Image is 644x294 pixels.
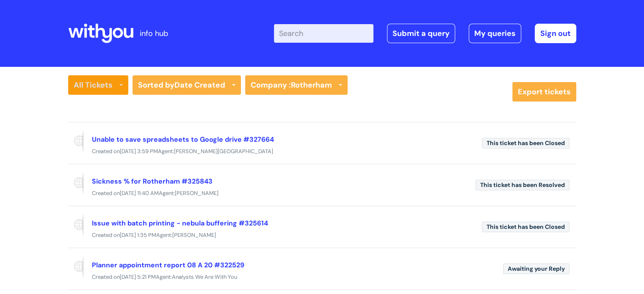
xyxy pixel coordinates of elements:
span: [DATE] 3:59 PM [120,148,158,155]
a: Sickness % for Rotherham #325843 [92,177,213,186]
a: Planner appointment report 08 A 20 #322529 [92,261,244,269]
span: Awaiting your Reply [503,264,569,274]
div: Created on Agent: [68,188,576,199]
span: Reported via portal [68,129,83,153]
div: | - [274,24,576,43]
div: Created on Agent: [68,272,576,283]
a: Submit a query [387,24,455,43]
a: Sign out [535,24,576,43]
span: This ticket has been Closed [482,138,569,148]
span: [PERSON_NAME] [172,231,216,239]
input: Search [274,24,373,43]
a: Sorted byDate Created [133,75,241,95]
span: [DATE] 11:40 AM [120,190,159,197]
div: Created on Agent: [68,230,576,241]
span: [PERSON_NAME] [175,190,218,197]
a: All Tickets [68,75,128,95]
span: This ticket has been Resolved [475,180,569,190]
a: Export tickets [512,82,576,102]
span: Reported via portal [68,255,83,279]
strong: Rotherham [291,80,332,90]
span: [DATE] 1:35 PM [120,231,156,239]
b: Date Created [174,80,225,90]
span: Reported via portal [68,171,83,195]
a: Company :Rotherham [245,75,348,95]
span: [PERSON_NAME][GEOGRAPHIC_DATA] [174,148,273,155]
p: info hub [140,27,168,40]
span: This ticket has been Closed [482,222,569,232]
span: Reported via portal [68,213,83,237]
a: Unable to save spreadsheets to Google drive #327664 [92,135,274,144]
a: My queries [469,24,521,43]
span: Analysts We Are With You [172,273,237,280]
span: [DATE] 5:21 PM [120,273,156,280]
a: Issue with batch printing - nebula buffering #325614 [92,219,268,228]
div: Created on Agent: [68,146,576,157]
